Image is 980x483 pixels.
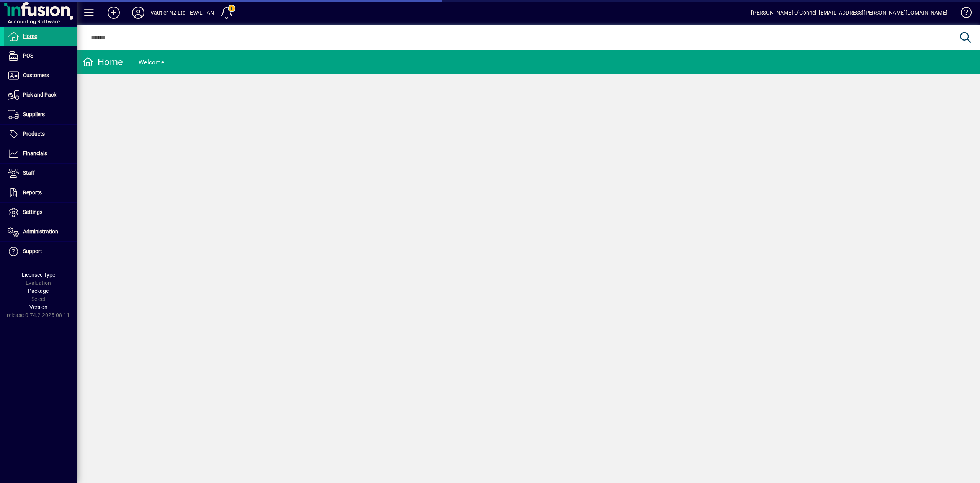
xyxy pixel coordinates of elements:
[4,144,77,163] a: Financials
[28,288,49,294] span: Package
[751,7,947,19] div: [PERSON_NAME] O''Connell [EMAIL_ADDRESS][PERSON_NAME][DOMAIN_NAME]
[955,2,970,26] a: Knowledge Base
[4,85,77,105] a: Pick and Pack
[22,272,55,278] span: Licensee Type
[23,92,56,98] span: Pick and Pack
[29,304,47,310] span: Version
[4,242,77,261] a: Support
[4,46,77,66] a: POS
[150,7,214,19] div: Vautier NZ Ltd - EVAL - AN
[139,56,164,69] div: Welcome
[101,6,126,20] button: Add
[23,33,37,39] span: Home
[23,150,47,156] span: Financials
[23,53,33,59] span: POS
[23,131,45,137] span: Products
[4,66,77,85] a: Customers
[23,228,58,235] span: Administration
[23,72,49,78] span: Customers
[4,125,77,144] a: Products
[23,170,35,176] span: Staff
[23,209,42,215] span: Settings
[4,183,77,202] a: Reports
[23,248,42,254] span: Support
[126,6,150,20] button: Profile
[4,222,77,242] a: Administration
[4,203,77,222] a: Settings
[23,189,42,195] span: Reports
[4,105,77,124] a: Suppliers
[4,164,77,183] a: Staff
[23,111,45,117] span: Suppliers
[82,56,123,68] div: Home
